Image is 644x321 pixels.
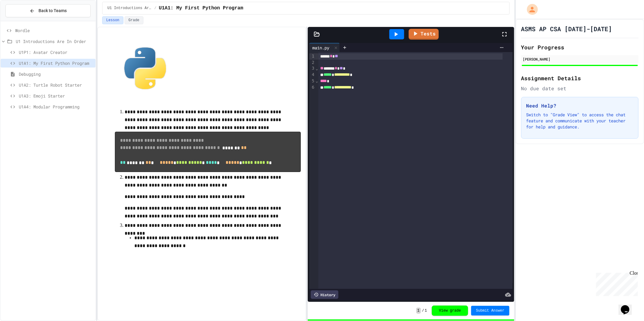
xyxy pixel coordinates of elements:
[309,53,315,60] div: 1
[19,49,93,55] span: U1P1: Avatar Creator
[521,2,539,16] div: My Account
[19,82,93,88] span: U1A2: Turtle Robot Starter
[19,104,93,110] span: U1A4: Modular Programming
[309,78,315,84] div: 5
[159,5,243,12] span: U1A1: My First Python Program
[521,74,639,82] h2: Assignment Details
[315,66,318,71] span: Fold line
[19,60,93,66] span: U1A1: My First Python Program
[619,297,638,315] iframe: chat widget
[309,72,315,78] div: 4
[125,16,143,24] button: Grade
[16,38,93,45] span: U1 Introductions Are In Order
[309,43,340,52] div: main.py
[416,308,421,314] span: 1
[409,29,439,40] a: Tests
[521,43,639,51] h2: Your Progress
[19,71,93,77] span: Debugging
[15,27,93,34] span: Wordle
[594,270,638,296] iframe: chat widget
[309,60,315,66] div: 2
[5,4,91,17] button: Back to Teams
[526,102,633,109] h3: Need Help?
[309,45,332,51] div: main.py
[39,8,67,14] span: Back to Teams
[309,65,315,72] div: 3
[19,93,93,99] span: U1A3: Emoji Starter
[309,84,315,91] div: 6
[521,85,639,92] div: No due date set
[476,308,505,313] span: Submit Answer
[315,78,318,83] span: Fold line
[422,308,424,313] span: /
[311,290,338,299] div: History
[521,25,612,33] h1: ASMS AP CSA [DATE]-[DATE]
[526,112,633,130] p: Switch to "Grade View" to access the chat feature and communicate with your teacher for help and ...
[425,308,427,313] span: 1
[2,2,42,38] div: Chat with us now!Close
[102,16,123,24] button: Lesson
[107,6,152,11] span: U1 Introductions Are In Order
[432,306,468,316] button: View grade
[471,306,509,316] button: Submit Answer
[523,56,637,62] div: [PERSON_NAME]
[154,6,156,11] span: /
